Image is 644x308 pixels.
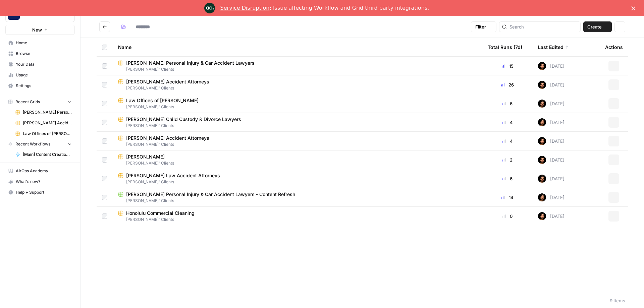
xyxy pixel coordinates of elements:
div: [DATE] [538,212,565,220]
div: [DATE] [538,193,565,201]
div: Total Runs (7d) [488,38,522,56]
a: [PERSON_NAME] Child Custody & Divorce Lawyers[PERSON_NAME]' Clients [118,116,477,129]
div: [DATE] [538,137,565,145]
div: 14 [488,194,527,201]
span: [PERSON_NAME]' Clients [118,141,477,147]
a: Honolulu Commercial Cleaning[PERSON_NAME]' Clients [118,210,477,223]
div: 15 [488,63,527,69]
span: [PERSON_NAME]' Clients [118,123,477,129]
span: Help + Support [16,189,72,195]
div: [DATE] [538,156,565,164]
span: Law Offices of [PERSON_NAME] [126,97,199,104]
div: [DATE] [538,62,565,70]
div: 4 [488,138,527,144]
button: Filter [471,21,496,32]
button: Recent Workflows [5,139,75,149]
div: Last Edited [538,38,569,56]
div: Close [631,6,638,10]
img: wt756mygx0n7rybn42vblmh42phm [538,137,546,145]
a: Usage [5,70,75,80]
button: Go back [99,21,110,32]
span: [PERSON_NAME] Accident Attorneys [23,120,72,126]
img: wt756mygx0n7rybn42vblmh42phm [538,62,546,70]
span: [PERSON_NAME]' Clients [118,198,477,204]
span: Law Offices of [PERSON_NAME] [23,131,72,137]
div: What's new? [6,177,74,187]
img: wt756mygx0n7rybn42vblmh42phm [538,100,546,108]
div: 9 Items [610,297,625,304]
span: Your Data [16,61,72,67]
span: [PERSON_NAME] Accident Attorneys [126,135,209,141]
span: [PERSON_NAME]' Clients [118,66,477,72]
span: Recent Grids [15,99,40,105]
div: : Issue affecting Workflow and Grid third party integrations. [220,5,429,11]
span: Settings [16,83,72,89]
span: Recent Workflows [15,141,50,147]
span: Filter [475,23,486,30]
span: [PERSON_NAME] Personal Injury & Car Accident Lawyers [23,109,72,115]
img: wt756mygx0n7rybn42vblmh42phm [538,118,546,126]
a: Law Offices of [PERSON_NAME][PERSON_NAME]' Clients [118,97,477,110]
button: New [5,25,75,35]
span: [PERSON_NAME] Personal Injury & Car Accident Lawyers [126,60,255,66]
div: [DATE] [538,81,565,89]
div: 6 [488,175,527,182]
a: [PERSON_NAME] Accident Attorneys [12,118,75,128]
button: Help + Support [5,187,75,198]
span: [PERSON_NAME]' Clients [118,179,477,185]
div: [DATE] [538,100,565,108]
span: [PERSON_NAME]' Clients [118,104,477,110]
button: Create [583,21,612,32]
a: [PERSON_NAME] Personal Injury & Car Accident Lawyers[PERSON_NAME]' Clients [118,60,477,72]
a: Service Disruption [220,5,270,11]
span: Home [16,40,72,46]
span: [PERSON_NAME]' Clients [118,85,477,91]
a: [Main] Content Creation Article [12,149,75,160]
img: wt756mygx0n7rybn42vblmh42phm [538,156,546,164]
span: [PERSON_NAME]' Clients [118,160,477,166]
a: [PERSON_NAME] Accident Attorneys[PERSON_NAME]' Clients [118,78,477,91]
img: wt756mygx0n7rybn42vblmh42phm [538,175,546,183]
button: What's new? [5,176,75,187]
span: [PERSON_NAME] Law Accident Attorneys [126,172,220,179]
a: Law Offices of [PERSON_NAME] [12,128,75,139]
button: Recent Grids [5,97,75,107]
div: 6 [488,100,527,107]
div: Actions [605,38,623,56]
a: [PERSON_NAME][PERSON_NAME]' Clients [118,153,477,166]
img: wt756mygx0n7rybn42vblmh42phm [538,212,546,220]
div: 4 [488,119,527,126]
a: Your Data [5,59,75,70]
img: Profile image for Engineering [204,3,215,13]
span: [PERSON_NAME] [126,153,165,160]
span: New [32,26,42,33]
a: Settings [5,80,75,91]
span: Browse [16,51,72,57]
a: [PERSON_NAME] Personal Injury & Car Accident Lawyers - Content Refresh[PERSON_NAME]' Clients [118,191,477,204]
div: [DATE] [538,175,565,183]
img: wt756mygx0n7rybn42vblmh42phm [538,193,546,201]
span: [PERSON_NAME] Child Custody & Divorce Lawyers [126,116,241,123]
a: Browse [5,48,75,59]
div: 26 [488,81,527,88]
span: [PERSON_NAME] Personal Injury & Car Accident Lawyers - Content Refresh [126,191,295,198]
span: Create [587,23,602,30]
span: [Main] Content Creation Article [23,151,72,158]
span: [PERSON_NAME] Accident Attorneys [126,78,209,85]
div: 0 [488,213,527,220]
span: AirOps Academy [16,168,72,174]
a: [PERSON_NAME] Accident Attorneys[PERSON_NAME]' Clients [118,135,477,147]
div: Name [118,38,477,56]
a: Home [5,38,75,48]
div: [DATE] [538,118,565,126]
img: wt756mygx0n7rybn42vblmh42phm [538,81,546,89]
span: Usage [16,72,72,78]
span: Honolulu Commercial Cleaning [126,210,195,217]
a: [PERSON_NAME] Law Accident Attorneys[PERSON_NAME]' Clients [118,172,477,185]
a: [PERSON_NAME] Personal Injury & Car Accident Lawyers [12,107,75,118]
div: 2 [488,157,527,163]
input: Search [509,23,578,30]
span: [PERSON_NAME]' Clients [118,217,477,223]
a: AirOps Academy [5,166,75,176]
